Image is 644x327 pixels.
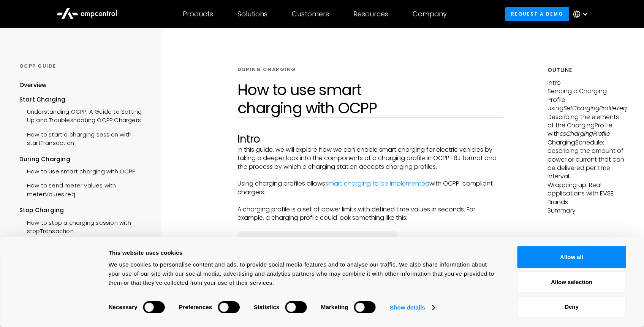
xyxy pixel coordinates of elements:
[547,113,625,138] p: Describing the elements of the ChargingProfile with
[325,179,429,188] a: smart charging to be implemented
[547,87,625,113] p: Sending a Charging Profile using
[19,178,148,200] a: How to send meter values with meterValues.req
[353,10,388,18] div: Resources
[19,215,148,238] a: How to stop a charging session with stopTransaction
[547,181,625,206] p: Wrapping up: Real applications with EVSE Brands
[237,133,503,146] h2: Intro
[547,79,625,87] p: Intro
[19,81,47,89] div: Overview
[179,304,212,310] strong: Preferences
[237,146,503,171] p: In this guide, we will explore how we can enable smart charging for electric vehicles by taking a...
[547,206,625,215] p: Summary
[563,104,627,113] em: SetChargingProfile.req
[237,197,503,205] p: ‍
[183,10,213,18] div: Products
[19,81,47,95] a: Overview
[237,10,267,18] div: Solutions
[321,304,348,310] strong: Marketing
[237,81,503,117] h1: How to use smart charging with OCPP
[254,304,280,310] strong: Statistics
[237,171,503,179] p: ‍
[517,271,626,293] button: Allow selection
[19,104,148,127] a: Understanding OCPP: A Guide to Setting Up and Troubleshooting OCPP Chargers
[505,7,569,21] a: Request a demo
[19,127,148,149] a: How to start a charging session with startTransaction
[560,129,610,138] em: csChargingProfile
[237,205,503,222] p: A charging profile is a set of power limits with defined time values in seconds. For example, a c...
[292,10,329,18] div: Customers
[237,179,503,197] p: Using charging profiles allows with OCPP-compliant chargers.
[390,302,435,313] a: Show details
[547,138,625,181] p: ChargingSchedule: describing the amount of power or current that can be delivered per time interval.
[109,260,500,287] div: We use cookies to personalise content and ads, to provide social media features and to analyse ou...
[109,304,138,310] strong: Necessary
[19,63,148,70] div: OCPP GUIDE
[19,155,148,163] div: During Charging
[237,222,503,230] p: ‍
[19,95,148,104] div: Start Charging
[517,296,626,318] button: Deny
[517,246,626,268] button: Allow all
[19,206,148,214] div: Stop Charging
[413,10,447,18] div: Company
[19,163,135,178] a: How to use smart charging with OCPP
[109,248,500,257] div: This website uses cookies
[547,66,625,74] h5: Outline
[237,66,296,73] div: DURING CHARGING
